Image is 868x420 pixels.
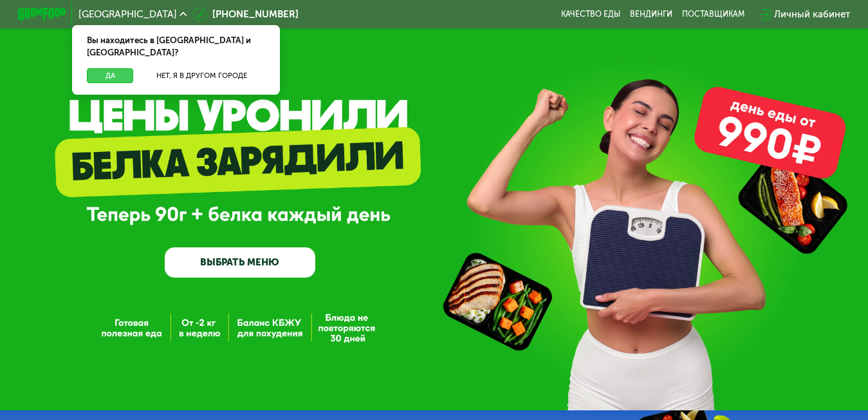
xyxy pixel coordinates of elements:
button: Нет, я в другом городе [138,68,266,83]
div: Личный кабинет [774,7,850,21]
a: Вендинги [630,10,672,19]
div: поставщикам [682,10,744,19]
a: ВЫБРАТЬ МЕНЮ [165,247,315,278]
div: Вы находитесь в [GEOGRAPHIC_DATA] и [GEOGRAPHIC_DATA]? [72,25,279,68]
a: Качество еды [561,10,620,19]
span: [GEOGRAPHIC_DATA] [78,10,177,19]
button: Да [87,68,133,83]
a: [PHONE_NUMBER] [193,7,299,21]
